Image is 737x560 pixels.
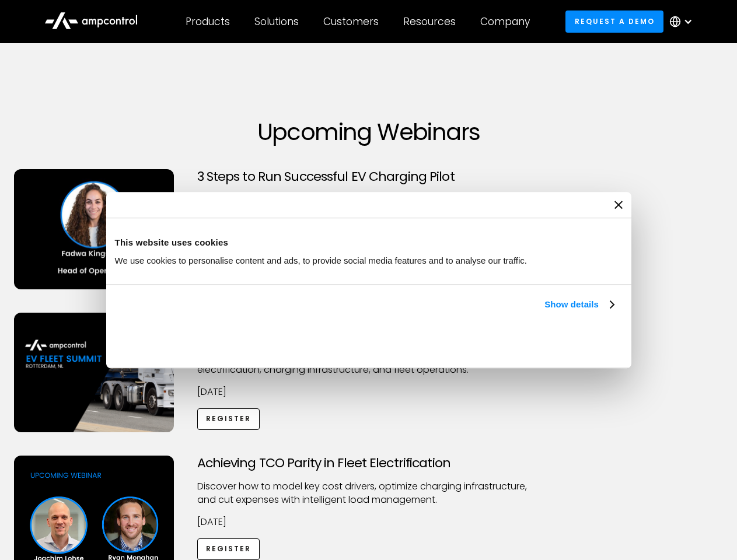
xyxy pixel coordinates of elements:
[197,538,260,560] a: Register
[254,15,299,28] div: Solutions
[480,15,530,28] div: Company
[614,201,623,209] button: Close banner
[197,456,540,471] h3: Achieving TCO Parity in Fleet Electrification
[115,256,528,265] span: We use cookies to personalise content and ads, to provide social media features and to analyse ou...
[544,297,613,311] a: Show details
[403,15,456,28] div: Resources
[115,236,623,250] div: This website uses cookies
[323,15,379,28] div: Customers
[197,386,540,398] p: [DATE]
[197,516,540,528] p: [DATE]
[197,169,540,184] h3: 3 Steps to Run Successful EV Charging Pilot
[186,15,230,28] div: Products
[197,408,260,430] a: Register
[14,118,724,146] h1: Upcoming Webinars
[565,10,663,32] a: Request a demo
[450,325,618,359] button: Okay
[197,480,540,506] p: Discover how to model key cost drivers, optimize charging infrastructure, and cut expenses with i...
